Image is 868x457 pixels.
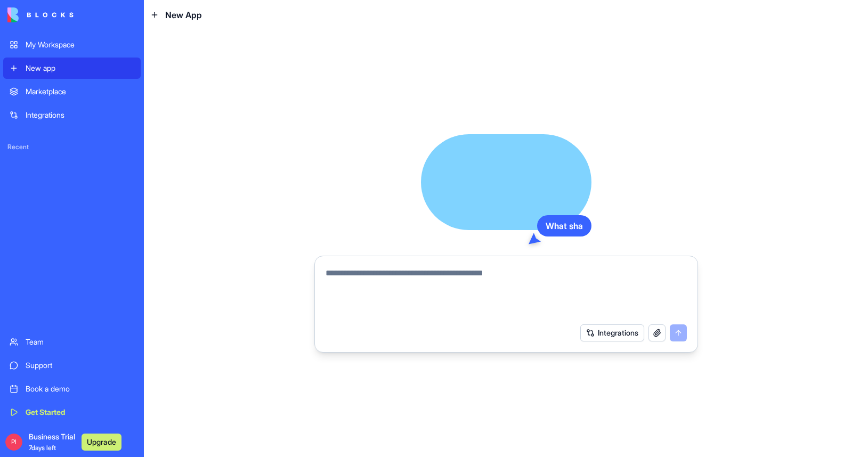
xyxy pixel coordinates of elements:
[3,81,141,102] a: Marketplace
[26,337,134,347] div: Team
[29,431,75,453] span: Business Trial
[29,444,56,452] span: 7 days left
[26,39,134,50] div: My Workspace
[3,355,141,376] a: Support
[26,407,134,418] div: Get Started
[3,143,141,151] span: Recent
[7,7,74,22] img: logo
[580,324,644,341] button: Integrations
[82,434,121,451] button: Upgrade
[165,9,202,21] span: New App
[26,360,134,371] div: Support
[3,34,141,55] a: My Workspace
[3,402,141,423] a: Get Started
[537,215,591,236] div: What sha
[3,331,141,353] a: Team
[26,110,134,120] div: Integrations
[3,104,141,126] a: Integrations
[26,383,134,394] div: Book a demo
[3,378,141,399] a: Book a demo
[26,63,134,74] div: New app
[3,58,141,79] a: New app
[26,86,134,97] div: Marketplace
[5,434,22,451] span: PI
